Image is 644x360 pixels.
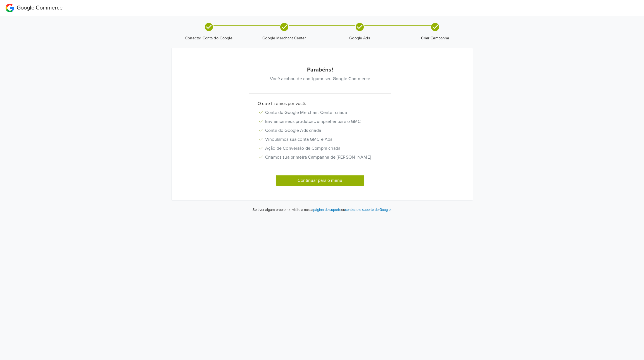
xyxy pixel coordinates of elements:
[313,208,341,212] a: página de suporte
[276,175,365,186] button: Continuar para o menu
[253,153,382,162] li: Criamos sua primeira Campanha de [PERSON_NAME]
[253,108,382,117] li: Conta do Google Merchant Center criada
[249,35,320,41] span: Google Merchant Center
[17,4,63,11] span: Google Commerce
[174,35,244,41] span: Conectar Conta do Google
[253,135,382,144] li: Vinculamos sua conta GMC e Ads
[253,100,387,107] p: O que fizemos por você:
[400,35,471,41] span: Criar Campanha
[345,208,391,212] a: contacte o suporte do Google
[187,75,453,82] p: Você acabou de configurar seu Google Commerce
[253,117,382,126] li: Enviamos seus produtos Jumpseller para o GMC
[187,66,453,73] h5: Parabéns!
[253,126,382,135] li: Conta do Google Ads criada
[253,207,391,213] p: Se tiver algum problema, visite a nossa ou .
[324,35,395,41] span: Google Ads
[253,144,382,153] li: Ação de Conversão de Compra criada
